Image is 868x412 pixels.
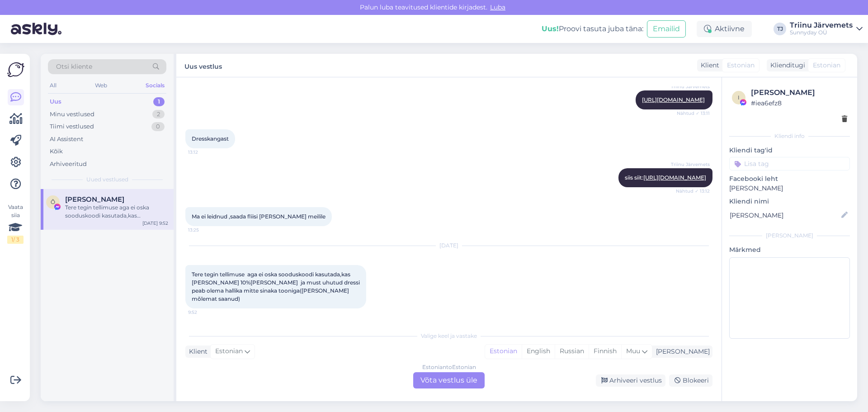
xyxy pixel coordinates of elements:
[153,97,165,106] div: 1
[729,174,850,184] p: Facebooki leht
[7,61,24,78] img: Askly Logo
[142,220,168,227] div: [DATE] 9:52
[192,271,363,302] span: Tere tegin tellimuse aga ei oska sooduskoodi kasutada,kas [PERSON_NAME] 10%[PERSON_NAME] ja must ...
[485,345,522,358] div: Estonian
[185,242,712,250] div: [DATE]
[596,374,665,387] div: Arhiveeri vestlus
[50,110,94,119] div: Minu vestlused
[522,345,555,358] div: English
[50,135,83,144] div: AI Assistent
[730,210,840,220] input: Lisa nimi
[144,80,166,91] div: Socials
[669,374,712,387] div: Blokeeri
[647,20,686,38] button: Emailid
[729,157,850,170] input: Lisa tag
[729,197,850,206] p: Kliendi nimi
[184,59,222,71] label: Uus vestlus
[56,62,92,71] span: Otsi kliente
[152,110,165,119] div: 2
[93,80,109,91] div: Web
[188,309,222,316] span: 9:52
[51,199,55,205] span: Õ
[729,146,850,155] p: Kliendi tag'id
[48,80,58,91] div: All
[50,122,94,131] div: Tiimi vestlused
[413,372,485,388] div: Võta vestlus üle
[790,22,853,29] div: Triinu Järvemets
[676,110,710,117] span: Nähtud ✓ 13:11
[192,213,325,220] span: Ma ei leidnud ,saada fliisi [PERSON_NAME] meilile
[151,122,165,131] div: 0
[738,94,740,101] span: i
[188,227,222,233] span: 13:25
[188,149,222,156] span: 13:12
[7,236,24,244] div: 1 / 3
[185,347,208,356] div: Klient
[652,347,710,356] div: [PERSON_NAME]
[767,61,805,70] div: Klienditugi
[729,245,850,255] p: Märkmed
[790,22,863,36] a: Triinu JärvemetsSunnyday OÜ
[65,195,124,204] span: Õie Pärlin
[676,188,710,194] span: Nähtud ✓ 13:12
[697,61,719,70] div: Klient
[751,87,847,98] div: [PERSON_NAME]
[555,345,589,358] div: Russian
[589,345,621,358] div: Finnish
[642,96,705,103] a: [URL][DOMAIN_NAME]
[813,61,840,70] span: Estonian
[192,135,229,142] span: Dresskangast
[790,29,853,36] div: Sunnyday OÜ
[751,98,847,108] div: # iea6efz8
[65,204,168,220] div: Tere tegin tellimuse aga ei oska sooduskoodi kasutada,kas [PERSON_NAME] 10%[PERSON_NAME] ja must ...
[185,332,712,340] div: Valige keel ja vastake
[50,160,87,169] div: Arhiveeritud
[625,174,706,181] span: siis siit:
[643,174,706,181] a: [URL][DOMAIN_NAME]
[729,232,850,240] div: [PERSON_NAME]
[215,346,243,356] span: Estonian
[729,184,850,193] p: [PERSON_NAME]
[729,132,850,140] div: Kliendi info
[626,347,640,355] span: Muu
[50,97,61,106] div: Uus
[542,24,559,33] b: Uus!
[86,175,128,184] span: Uued vestlused
[50,147,63,156] div: Kõik
[487,3,508,11] span: Luba
[671,83,710,90] span: Triinu Järvemets
[7,203,24,244] div: Vaata siia
[542,24,643,34] div: Proovi tasuta juba täna:
[697,21,752,37] div: Aktiivne
[671,161,710,168] span: Triinu Järvemets
[727,61,755,70] span: Estonian
[422,363,476,371] div: Estonian to Estonian
[774,23,786,35] div: TJ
